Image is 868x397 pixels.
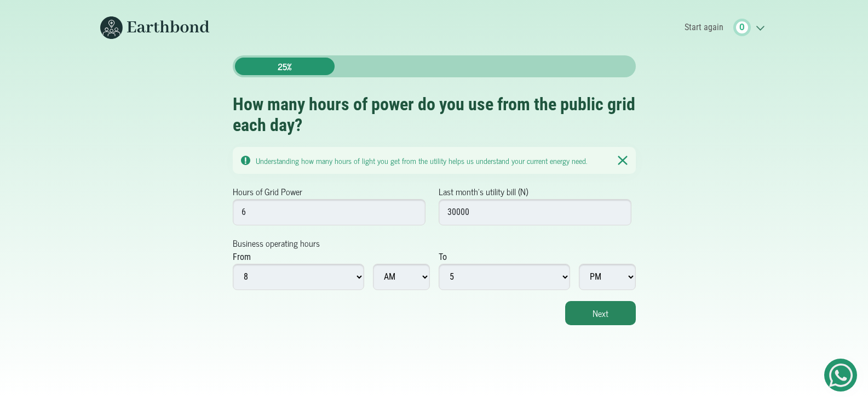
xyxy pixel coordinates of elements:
a: Start again [681,18,727,37]
div: From [233,251,251,264]
label: Hours of Grid Power [233,185,302,198]
img: Earthbond's long logo for desktop view [100,16,210,39]
button: Next [565,301,636,325]
img: Notication Pane Caution Icon [241,156,250,165]
small: Understanding how many hours of light you get from the utility helps us understand your current e... [256,154,587,167]
label: Last month's utility bill (N) [439,185,528,198]
input: 5 [233,199,426,225]
img: Notication Pane Close Icon [618,155,627,166]
div: 25% [235,58,335,75]
h2: How many hours of power do you use from the public grid each day? [233,94,636,136]
img: Get Started On Earthbond Via Whatsapp [829,364,853,387]
div: To [439,251,447,264]
label: Business operating hours [233,236,320,249]
span: O [739,21,745,34]
input: 15000 [439,199,632,225]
